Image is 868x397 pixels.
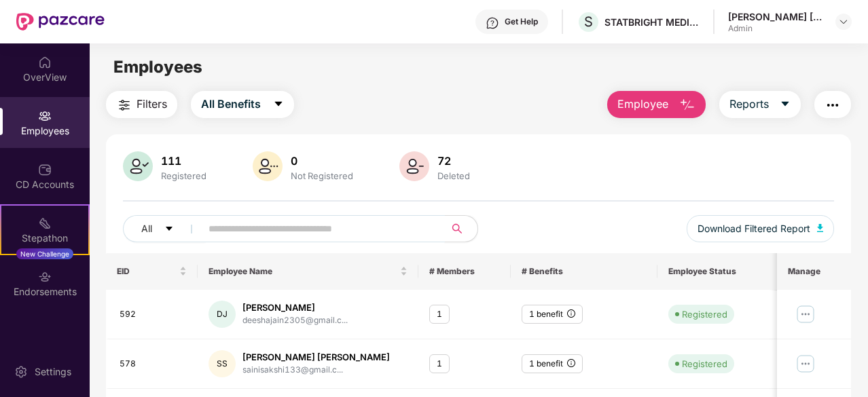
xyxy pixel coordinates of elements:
div: Get Help [505,16,538,27]
img: svg+xml;base64,PHN2ZyBpZD0iSG9tZSIgeG1sbnM9Imh0dHA6Ly93d3cudzMub3JnLzIwMDAvc3ZnIiB3aWR0aD0iMjAiIG... [38,56,52,69]
img: svg+xml;base64,PHN2ZyB4bWxucz0iaHR0cDovL3d3dy53My5vcmcvMjAwMC9zdmciIHdpZHRoPSIyMSIgaGVpZ2h0PSIyMC... [38,216,52,230]
img: svg+xml;base64,PHN2ZyBpZD0iRW1wbG95ZWVzIiB4bWxucz0iaHR0cDovL3d3dy53My5vcmcvMjAwMC9zdmciIHdpZHRoPS... [38,109,52,123]
div: 1 benefit [522,354,583,374]
div: 1 [429,305,450,324]
div: New Challenge [16,248,73,259]
div: [PERSON_NAME] [PERSON_NAME] [242,351,390,364]
div: 72 [435,154,473,168]
th: # Benefits [511,253,658,290]
img: svg+xml;base64,PHN2ZyBpZD0iRW5kb3JzZW1lbnRzIiB4bWxucz0iaHR0cDovL3d3dy53My5vcmcvMjAwMC9zdmciIHdpZH... [38,270,52,284]
span: search [444,223,471,234]
img: svg+xml;base64,PHN2ZyBpZD0iRHJvcGRvd24tMzJ4MzIiIHhtbG5zPSJodHRwOi8vd3d3LnczLm9yZy8yMDAwL3N2ZyIgd2... [838,16,849,27]
div: DJ [209,301,236,328]
button: Download Filtered Report [687,215,835,242]
div: 111 [158,154,209,168]
div: Registered [158,170,209,181]
div: Deleted [435,170,473,181]
th: EID [106,253,198,290]
img: svg+xml;base64,PHN2ZyB4bWxucz0iaHR0cDovL3d3dy53My5vcmcvMjAwMC9zdmciIHdpZHRoPSIyNCIgaGVpZ2h0PSIyNC... [825,97,841,113]
th: # Members [418,253,510,290]
button: Reportscaret-down [719,91,801,118]
div: sainisakshi133@gmail.c... [242,364,390,377]
span: caret-down [273,98,284,111]
div: [PERSON_NAME] [242,301,348,314]
button: All Benefitscaret-down [191,91,294,118]
span: S [584,14,593,30]
span: info-circle [567,359,575,367]
span: All Benefits [201,96,261,113]
div: Not Registered [288,170,356,181]
img: svg+xml;base64,PHN2ZyB4bWxucz0iaHR0cDovL3d3dy53My5vcmcvMjAwMC9zdmciIHhtbG5zOnhsaW5rPSJodHRwOi8vd3... [679,97,695,113]
div: 1 [429,354,450,374]
div: Registered [682,307,727,321]
span: All [141,221,152,236]
img: manageButton [795,353,817,375]
div: 1 benefit [522,305,583,324]
span: Employee Status [668,266,784,277]
button: Allcaret-down [123,215,206,242]
div: STATBRIGHT MEDIA PRIVATE LIMITED [604,16,700,29]
th: Employee Name [198,253,418,290]
div: Stepathon [1,231,88,245]
th: Employee Status [657,253,805,290]
span: Filters [137,96,167,113]
span: caret-down [780,98,791,111]
img: svg+xml;base64,PHN2ZyBpZD0iQ0RfQWNjb3VudHMiIGRhdGEtbmFtZT0iQ0QgQWNjb3VudHMiIHhtbG5zPSJodHRwOi8vd3... [38,163,52,176]
div: Registered [682,357,727,371]
img: svg+xml;base64,PHN2ZyB4bWxucz0iaHR0cDovL3d3dy53My5vcmcvMjAwMC9zdmciIHhtbG5zOnhsaW5rPSJodHRwOi8vd3... [123,151,153,181]
span: Employee Name [209,266,397,277]
span: Download Filtered Report [698,221,810,236]
button: search [444,215,478,242]
div: Admin [728,23,823,34]
span: EID [117,266,177,277]
div: 578 [120,358,187,371]
button: Employee [607,91,706,118]
span: caret-down [164,224,174,235]
img: New Pazcare Logo [16,13,105,31]
div: SS [209,350,236,377]
div: deeshajain2305@gmail.c... [242,314,348,327]
img: svg+xml;base64,PHN2ZyB4bWxucz0iaHR0cDovL3d3dy53My5vcmcvMjAwMC9zdmciIHhtbG5zOnhsaW5rPSJodHRwOi8vd3... [817,224,824,232]
span: info-circle [567,309,575,318]
div: 592 [120,308,187,321]
img: svg+xml;base64,PHN2ZyB4bWxucz0iaHR0cDovL3d3dy53My5vcmcvMjAwMC9zdmciIHhtbG5zOnhsaW5rPSJodHRwOi8vd3... [253,151,283,181]
span: Employee [617,96,668,113]
th: Manage [778,253,851,290]
div: [PERSON_NAME] [PERSON_NAME] [728,10,823,23]
div: 0 [288,154,356,168]
span: Employees [113,57,202,77]
div: Settings [31,365,75,379]
img: manageButton [795,303,817,325]
img: svg+xml;base64,PHN2ZyB4bWxucz0iaHR0cDovL3d3dy53My5vcmcvMjAwMC9zdmciIHdpZHRoPSIyNCIgaGVpZ2h0PSIyNC... [116,97,132,113]
img: svg+xml;base64,PHN2ZyBpZD0iSGVscC0zMngzMiIgeG1sbnM9Imh0dHA6Ly93d3cudzMub3JnLzIwMDAvc3ZnIiB3aWR0aD... [486,16,499,30]
img: svg+xml;base64,PHN2ZyB4bWxucz0iaHR0cDovL3d3dy53My5vcmcvMjAwMC9zdmciIHhtbG5zOnhsaW5rPSJodHRwOi8vd3... [399,151,429,181]
span: Reports [729,96,769,113]
img: svg+xml;base64,PHN2ZyBpZD0iU2V0dGluZy0yMHgyMCIgeG1sbnM9Imh0dHA6Ly93d3cudzMub3JnLzIwMDAvc3ZnIiB3aW... [14,365,28,379]
button: Filters [106,91,177,118]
